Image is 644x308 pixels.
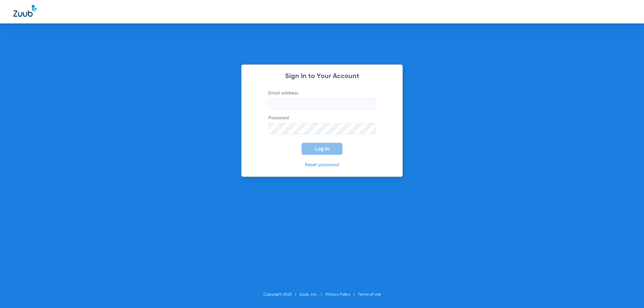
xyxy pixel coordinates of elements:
span: Log In [315,146,329,151]
button: Log In [302,143,342,155]
li: Copyright 2025 [263,291,300,298]
a: Reset password [305,163,339,167]
a: Privacy Policy [325,293,350,297]
input: Email address [268,98,376,110]
iframe: Chat Widget [610,276,644,308]
h2: Sign In to Your Account [258,73,386,80]
label: Email address [268,90,376,110]
label: Password [268,115,376,134]
li: Zuub, Inc. [300,291,325,298]
a: Terms of Use [358,293,381,297]
input: Password [268,123,376,134]
img: Zuub Logo [13,5,37,17]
